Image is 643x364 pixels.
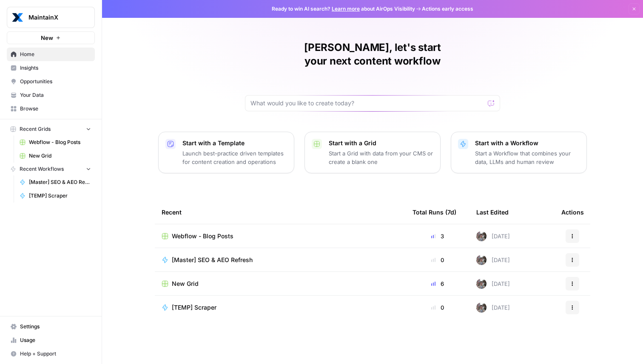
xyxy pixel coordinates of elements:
[476,231,487,241] img: a2mlt6f1nb2jhzcjxsuraj5rj4vi
[20,105,91,113] span: Browse
[561,200,584,224] div: Actions
[476,279,510,289] div: [DATE]
[172,279,199,288] span: New Grid
[304,132,441,173] button: Start with a GridStart a Grid with data from your CMS or create a blank one
[413,200,456,224] div: Total Runs (7d)
[476,255,487,265] img: a2mlt6f1nb2jhzcjxsuraj5rj4vi
[16,135,95,149] a: Webflow - Blog Posts
[476,302,510,313] div: [DATE]
[162,200,399,224] div: Recent
[29,192,91,200] span: [TEMP] Scraper
[29,178,91,186] span: [Master] SEO & AEO Refresh
[7,347,95,361] button: Help + Support
[16,149,95,163] a: New Grid
[7,320,95,333] a: Settings
[172,232,233,240] span: Webflow - Blog Posts
[20,125,51,133] span: Recent Grids
[476,200,509,224] div: Last Edited
[413,303,463,312] div: 0
[7,75,95,88] a: Opportunities
[20,51,91,58] span: Home
[29,152,91,160] span: New Grid
[29,138,91,146] span: Webflow - Blog Posts
[162,232,399,240] a: Webflow - Blog Posts
[20,165,64,173] span: Recent Workflows
[7,88,95,102] a: Your Data
[28,13,80,22] span: MaintainX
[20,64,91,72] span: Insights
[162,303,399,312] a: [TEMP] Scraper
[7,31,95,44] button: New
[476,302,487,313] img: a2mlt6f1nb2jhzcjxsuraj5rj4vi
[7,7,95,28] button: Workspace: MaintainX
[413,232,463,240] div: 3
[413,279,463,288] div: 6
[182,149,287,166] p: Launch best-practice driven templates for content creation and operations
[20,323,91,330] span: Settings
[172,303,216,312] span: [TEMP] Scraper
[250,99,484,107] input: What would you like to create today?
[20,336,91,344] span: Usage
[7,61,95,75] a: Insights
[16,175,95,189] a: [Master] SEO & AEO Refresh
[475,149,580,166] p: Start a Workflow that combines your data, LLMs and human review
[7,48,95,61] a: Home
[20,350,91,358] span: Help + Support
[20,91,91,99] span: Your Data
[7,102,95,116] a: Browse
[475,139,580,147] p: Start with a Workflow
[413,256,463,264] div: 0
[16,189,95,203] a: [TEMP] Scraper
[7,163,95,175] button: Recent Workflows
[162,279,399,288] a: New Grid
[332,6,360,12] a: Learn more
[162,256,399,264] a: [Master] SEO & AEO Refresh
[20,78,91,85] span: Opportunities
[272,5,415,13] span: Ready to win AI search? about AirOps Visibility
[7,123,95,135] button: Recent Grids
[182,139,287,147] p: Start with a Template
[158,132,294,173] button: Start with a TemplateLaunch best-practice driven templates for content creation and operations
[245,41,500,68] h1: [PERSON_NAME], let's start your next content workflow
[41,34,53,42] span: New
[476,255,510,265] div: [DATE]
[7,333,95,347] a: Usage
[451,132,587,173] button: Start with a WorkflowStart a Workflow that combines your data, LLMs and human review
[476,231,510,241] div: [DATE]
[329,149,433,166] p: Start a Grid with data from your CMS or create a blank one
[476,279,487,289] img: a2mlt6f1nb2jhzcjxsuraj5rj4vi
[172,256,253,264] span: [Master] SEO & AEO Refresh
[10,10,25,25] img: MaintainX Logo
[329,139,433,147] p: Start with a Grid
[422,5,473,13] span: Actions early access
